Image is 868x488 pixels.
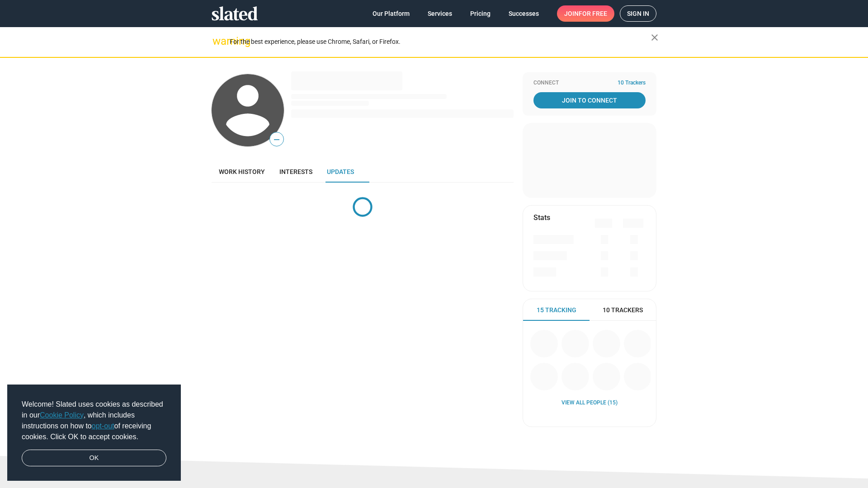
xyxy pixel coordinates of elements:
[463,5,498,22] a: Pricing
[557,5,614,22] a: Joinfor free
[603,306,643,314] span: 10 Trackers
[509,5,539,22] span: Successes
[428,5,452,22] span: Services
[212,36,223,47] mat-icon: warning
[373,5,410,22] span: Our Platform
[22,399,166,442] span: Welcome! Slated uses cookies as described in our , which includes instructions on how to of recei...
[22,450,166,467] a: dismiss cookie message
[279,168,312,175] span: Interests
[40,411,84,419] a: Cookie Policy
[649,32,660,43] mat-icon: close
[561,399,618,407] a: View all People (15)
[579,5,607,22] span: for free
[627,6,649,21] span: Sign in
[219,168,265,175] span: Work history
[272,161,320,183] a: Interests
[564,5,607,22] span: Join
[420,5,459,22] a: Services
[537,306,576,314] span: 15 Tracking
[7,385,181,481] div: cookieconsent
[270,134,283,145] span: —
[320,161,361,183] a: Updates
[365,5,417,22] a: Our Platform
[92,422,114,430] a: opt-out
[212,161,272,183] a: Work history
[327,168,354,175] span: Updates
[470,5,491,22] span: Pricing
[501,5,546,22] a: Successes
[535,92,644,108] span: Join To Connect
[533,92,646,108] a: Join To Connect
[533,213,550,222] mat-card-title: Stats
[618,80,646,87] span: 10 Trackers
[230,36,651,48] div: For the best experience, please use Chrome, Safari, or Firefox.
[533,80,646,87] div: Connect
[620,5,656,22] a: Sign in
